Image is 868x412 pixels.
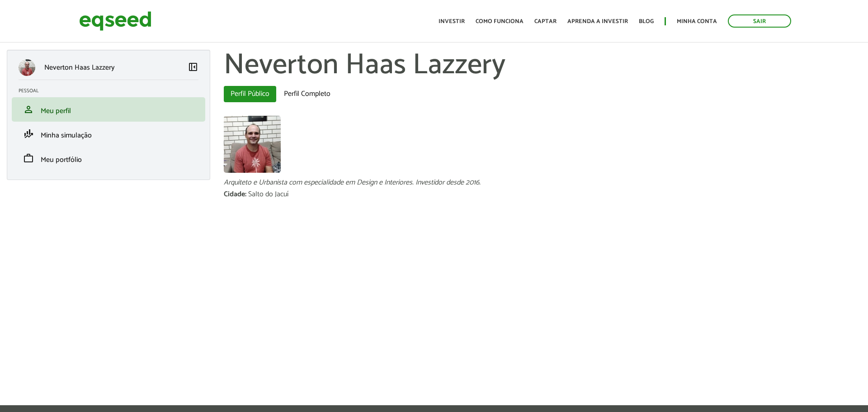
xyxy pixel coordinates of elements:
span: work [23,153,34,164]
div: Salto do Jacuí [248,191,288,198]
a: Aprenda a investir [567,19,628,24]
div: Arquiteto e Urbanista com especialidade em Design e Interiores. Investidor desde 2016. [224,179,861,186]
span: left_panel_close [188,62,198,72]
a: Blog [639,19,654,24]
span: Meu portfólio [41,154,82,166]
span: Minha simulação [41,129,92,142]
a: Captar [534,19,557,24]
p: Neverton Haas Lazzery [44,63,115,72]
a: Como funciona [476,19,524,24]
a: Minha conta [677,19,717,24]
li: Meu perfil [12,97,205,122]
a: Ver perfil do usuário. [224,116,281,173]
span: : [245,188,246,200]
a: personMeu perfil [19,104,198,115]
a: workMeu portfólio [19,153,198,164]
h1: Neverton Haas Lazzery [224,50,861,81]
a: finance_modeMinha simulação [19,128,198,139]
h2: Pessoal [19,88,205,94]
span: person [23,104,34,115]
li: Minha simulação [12,122,205,146]
a: Investir [439,19,465,24]
a: Perfil Público [224,86,276,102]
a: Sair [728,14,791,28]
span: Meu perfil [41,105,71,117]
div: Cidade [224,191,248,198]
img: EqSeed [79,9,151,33]
span: finance_mode [23,128,34,139]
img: Foto de Neverton Haas Lazzery [224,116,281,173]
li: Meu portfólio [12,146,205,170]
a: Perfil Completo [277,86,337,102]
a: Colapsar menu [188,62,198,74]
